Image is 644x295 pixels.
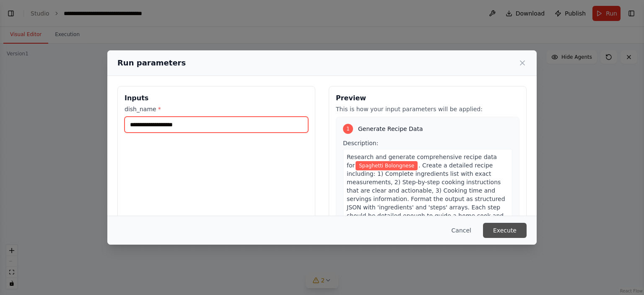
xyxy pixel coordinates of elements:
h2: Run parameters [117,57,186,69]
span: Research and generate comprehensive recipe data for [347,154,497,169]
h3: Inputs [125,93,308,103]
div: 1 [343,124,353,134]
button: Cancel [445,223,478,238]
span: Variable: dish_name [356,161,418,170]
button: Execute [483,223,527,238]
span: Generate Recipe Data [358,125,423,133]
h3: Preview [336,93,519,103]
label: dish_name [125,105,308,113]
p: This is how your input parameters will be applied: [336,105,519,113]
span: . Create a detailed recipe including: 1) Complete ingredients list with exact measurements, 2) St... [347,162,505,227]
span: Description: [343,140,378,146]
